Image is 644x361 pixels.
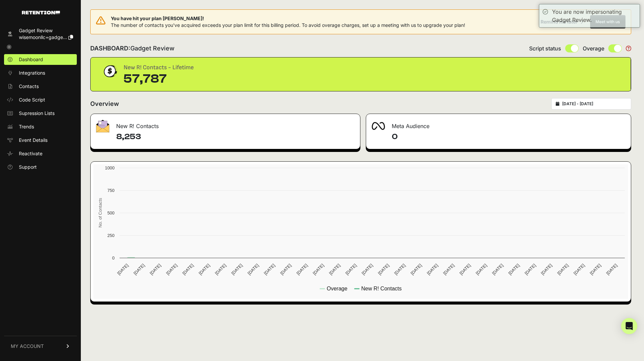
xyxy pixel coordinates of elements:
[392,131,625,142] h4: 0
[19,150,42,157] span: Reactivate
[475,263,488,276] text: [DATE]
[491,263,504,276] text: [DATE]
[149,263,162,276] text: [DATE]
[101,63,118,80] img: dollar-coin-05c43ed7efb7bc0c12610022525b4bbbb207c7efeef5aecc26f025e68dcafac9.png
[263,263,276,276] text: [DATE]
[573,263,586,276] text: [DATE]
[583,44,604,52] span: Overage
[552,8,636,24] div: You are now impersonating Gadget Review.
[4,121,77,132] a: Trends
[19,27,73,34] div: Gadget Review
[98,198,103,228] text: No. of Contacts
[605,263,618,276] text: [DATE]
[529,44,561,52] span: Script status
[361,286,401,291] text: New R! Contacts
[19,123,34,130] span: Trends
[4,162,77,172] a: Support
[507,263,520,276] text: [DATE]
[132,263,146,276] text: [DATE]
[556,263,569,276] text: [DATE]
[116,263,129,276] text: [DATE]
[377,263,390,276] text: [DATE]
[116,131,355,142] h4: 8,253
[279,263,292,276] text: [DATE]
[90,99,119,109] h2: Overview
[105,165,115,170] text: 1000
[19,137,47,144] span: Event Details
[22,11,60,14] img: Retention.com
[230,263,244,276] text: [DATE]
[4,108,77,119] a: Supression Lists
[295,263,309,276] text: [DATE]
[111,15,465,22] span: You have hit your plan [PERSON_NAME]!
[4,54,77,65] a: Dashboard
[4,25,77,43] a: Gadget Review wisemoonllc+gadge...
[19,56,43,63] span: Dashboard
[19,96,45,103] span: Code Script
[90,44,174,53] h2: DASHBOARD:
[19,164,37,170] span: Support
[214,263,227,276] text: [DATE]
[312,263,325,276] text: [DATE]
[328,263,341,276] text: [DATE]
[4,336,77,356] a: MY ACCOUNT
[426,263,439,276] text: [DATE]
[589,263,602,276] text: [DATE]
[458,263,472,276] text: [DATE]
[4,68,77,78] a: Integrations
[4,94,77,105] a: Code Script
[107,210,115,215] text: 500
[19,70,45,76] span: Integrations
[112,255,115,260] text: 0
[165,263,178,276] text: [DATE]
[124,63,194,72] div: New R! Contacts - Lifetime
[124,72,194,86] div: 57,787
[410,263,423,276] text: [DATE]
[107,233,115,238] text: 250
[111,22,465,28] span: The number of contacts you've acquired exceeds your plan limit for this billing period. To avoid ...
[96,120,109,132] img: fa-envelope-19ae18322b30453b285274b1b8af3d052b27d846a4fbe8435d1a52b978f639a2.png
[91,114,360,134] div: New R! Contacts
[4,135,77,146] a: Event Details
[11,343,44,350] span: MY ACCOUNT
[130,45,174,52] span: Gadget Review
[19,83,39,90] span: Contacts
[366,114,631,134] div: Meta Audience
[344,263,357,276] text: [DATE]
[538,16,586,28] button: Remind me later
[247,263,260,276] text: [DATE]
[540,263,553,276] text: [DATE]
[442,263,455,276] text: [DATE]
[107,188,115,193] text: 750
[621,318,637,334] div: Open Intercom Messenger
[4,81,77,92] a: Contacts
[524,263,537,276] text: [DATE]
[19,34,67,40] span: wisemoonllc+gadge...
[361,263,374,276] text: [DATE]
[372,122,385,130] img: fa-meta-2f981b61bb99beabf952f7030308934f19ce035c18b003e963880cc3fabeebb7.png
[4,148,77,159] a: Reactivate
[198,263,211,276] text: [DATE]
[393,263,407,276] text: [DATE]
[327,286,347,291] text: Overage
[19,110,55,117] span: Supression Lists
[182,263,195,276] text: [DATE]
